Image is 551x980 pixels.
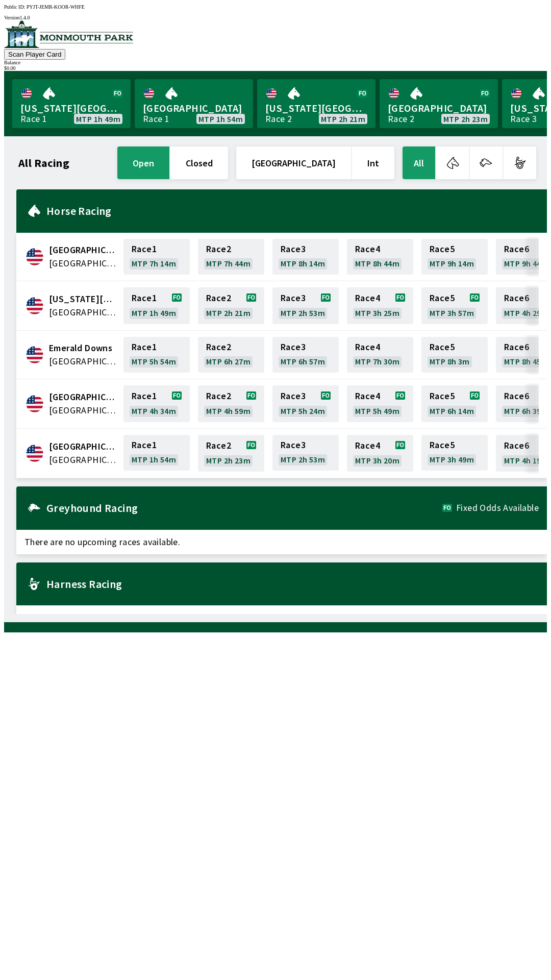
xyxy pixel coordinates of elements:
[403,146,435,179] button: All
[281,407,325,415] span: MTP 5h 24m
[355,343,380,351] span: Race 4
[504,456,548,464] span: MTP 4h 19m
[206,357,251,365] span: MTP 6h 27m
[76,115,120,123] span: MTP 1h 49m
[272,435,339,472] a: Race3MTP 2h 53m
[430,357,470,365] span: MTP 8h 3m
[430,294,455,302] span: Race 5
[123,239,190,275] a: Race1MTP 7h 14m
[510,115,537,123] div: Race 3
[49,306,117,319] span: United States
[132,407,176,415] span: MTP 4h 34m
[347,385,413,422] a: Race4MTP 5h 49m
[504,309,548,317] span: MTP 4h 29m
[123,337,190,373] a: Race1MTP 5h 54m
[198,337,264,373] a: Race2MTP 6h 27m
[206,456,251,464] span: MTP 2h 23m
[504,294,529,302] span: Race 6
[12,79,131,128] a: [US_STATE][GEOGRAPHIC_DATA]Race 1MTP 1h 49m
[257,79,375,128] a: [US_STATE][GEOGRAPHIC_DATA]Race 2MTP 2h 21m
[347,337,413,373] a: Race4MTP 7h 30m
[347,239,413,275] a: Race4MTP 8h 44m
[504,245,529,253] span: Race 6
[16,530,547,554] span: There are no upcoming races available.
[4,60,547,65] div: Balance
[132,392,157,400] span: Race 1
[504,392,529,400] span: Race 6
[272,287,339,324] a: Race3MTP 2h 53m
[504,407,548,415] span: MTP 6h 39m
[380,79,498,128] a: [GEOGRAPHIC_DATA]Race 2MTP 2h 23m
[430,309,474,317] span: MTP 3h 57m
[281,357,325,365] span: MTP 6h 57m
[198,239,264,275] a: Race2MTP 7h 44m
[355,442,380,450] span: Race 4
[281,455,325,463] span: MTP 2h 53m
[198,115,243,123] span: MTP 1h 54m
[4,20,133,48] img: venue logo
[132,441,157,449] span: Race 1
[49,440,117,453] span: Monmouth Park
[198,287,264,324] a: Race2MTP 2h 21m
[117,146,169,179] button: open
[430,407,474,415] span: MTP 6h 14m
[281,441,306,449] span: Race 3
[18,159,69,167] h1: All Racing
[456,504,539,512] span: Fixed Odds Available
[430,441,455,449] span: Race 5
[132,455,176,463] span: MTP 1h 54m
[198,435,264,472] a: Race2MTP 2h 23m
[123,287,190,324] a: Race1MTP 1h 49m
[272,385,339,422] a: Race3MTP 5h 24m
[265,115,292,123] div: Race 2
[281,259,325,267] span: MTP 8h 14m
[430,392,455,400] span: Race 5
[430,259,474,267] span: MTP 9h 14m
[132,259,176,267] span: MTP 7h 14m
[132,357,176,365] span: MTP 5h 54m
[504,343,529,351] span: Race 6
[272,239,339,275] a: Race3MTP 8h 14m
[27,4,85,10] span: PYJT-JEMR-KOOR-WHFE
[132,343,157,351] span: Race 1
[49,292,117,306] span: Delaware Park
[430,343,455,351] span: Race 5
[443,115,488,123] span: MTP 2h 23m
[504,259,548,267] span: MTP 9h 44m
[206,309,251,317] span: MTP 2h 21m
[388,115,414,123] div: Race 2
[49,243,117,257] span: Canterbury Park
[123,385,190,422] a: Race1MTP 4h 34m
[321,115,365,123] span: MTP 2h 21m
[49,390,117,404] span: Fairmount Park
[352,146,394,179] button: Int
[355,259,399,267] span: MTP 8h 44m
[421,435,488,472] a: Race5MTP 3h 49m
[281,309,325,317] span: MTP 2h 53m
[4,15,547,20] div: Version 1.4.0
[355,407,399,415] span: MTP 5h 49m
[49,404,117,417] span: United States
[206,343,231,351] span: Race 2
[46,504,442,512] h2: Greyhound Racing
[388,102,490,115] span: [GEOGRAPHIC_DATA]
[143,102,245,115] span: [GEOGRAPHIC_DATA]
[170,146,228,179] button: closed
[355,357,399,365] span: MTP 7h 30m
[135,79,253,128] a: [GEOGRAPHIC_DATA]Race 1MTP 1h 54m
[132,294,157,302] span: Race 1
[4,49,65,60] button: Scan Player Card
[355,456,399,464] span: MTP 3h 20m
[20,102,122,115] span: [US_STATE][GEOGRAPHIC_DATA]
[49,453,117,467] span: United States
[206,407,251,415] span: MTP 4h 59m
[355,294,380,302] span: Race 4
[355,392,380,400] span: Race 4
[421,287,488,324] a: Race5MTP 3h 57m
[355,245,380,253] span: Race 4
[272,337,339,373] a: Race3MTP 6h 57m
[198,385,264,422] a: Race2MTP 4h 59m
[504,442,529,450] span: Race 6
[49,257,117,270] span: United States
[206,392,231,400] span: Race 2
